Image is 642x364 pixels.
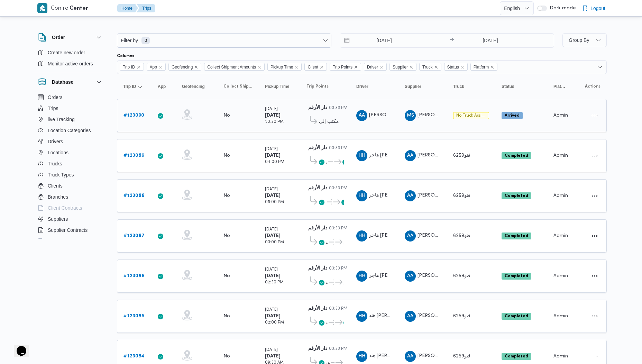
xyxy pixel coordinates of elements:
input: Press the down key to open a popover containing a calendar. [340,34,419,47]
label: Columns [117,53,134,59]
div: Muhammad Slah Aldin Said Muhammad [405,110,416,121]
span: Client [304,63,327,71]
small: 03:33 PM [329,227,347,230]
span: Trip Points [333,63,352,71]
span: AA [407,271,413,282]
span: Admin [553,113,568,118]
span: HH [358,230,365,242]
span: MS [407,110,414,121]
span: Supplier [393,63,408,71]
b: [DATE] [265,234,281,238]
span: Completed [502,192,531,199]
span: قنو6259 [453,354,470,358]
span: Drivers [48,137,63,146]
div: → [450,38,454,43]
span: Trip ID [123,63,135,71]
span: HH [358,271,365,282]
button: Create new order [35,47,106,58]
small: [DATE] [265,268,278,272]
span: Driver [367,63,378,71]
span: مكتب إلى [325,158,327,166]
span: No Truck Assigned [453,112,489,119]
div: No [223,153,230,159]
div: No [223,353,230,360]
span: [PERSON_NAME] [418,313,457,318]
button: Remove Geofencing from selection in this group [194,65,198,69]
span: Status [447,63,459,71]
b: Arrived [505,113,520,118]
b: دار الأرقم [308,146,327,150]
small: [DATE] [265,188,278,191]
b: دار الأرقم [308,226,327,230]
span: Admin [553,234,568,238]
span: Admin [553,274,568,278]
small: 03:00 PM [265,240,284,244]
span: Supplier Contracts [48,226,88,234]
button: Remove App from selection in this group [158,65,163,69]
button: Filter by0 available filters [117,34,331,47]
img: X8yXhbKr1z7QwAAAABJRU5ErkJggg== [37,3,47,13]
small: 05:00 PM [265,200,284,204]
span: Driver [364,63,387,71]
span: Monitor active orders [48,60,93,68]
button: Actions [589,311,600,322]
span: Clients [48,182,63,190]
button: Group By [562,33,607,47]
h3: Order [52,33,65,42]
span: Truck [453,84,464,89]
span: Devices [48,237,65,245]
span: HH [358,311,365,322]
button: Actions [589,351,600,362]
span: Collect Shipment Amounts [223,84,253,89]
span: HH [358,351,365,362]
span: مكتب إلى [319,118,339,126]
span: [PERSON_NAME] [418,113,457,117]
b: دار الأرقم [308,106,327,110]
button: Monitor active orders [35,58,106,69]
b: # 123090 [123,113,144,118]
span: Geofencing [172,63,193,71]
b: [DATE] [265,314,281,318]
span: Platform [474,63,489,71]
span: Trucks [48,160,62,168]
button: Supplier [402,81,443,92]
span: [PERSON_NAME] [418,153,457,157]
button: Remove Client from selection in this group [320,65,324,69]
button: Trips [35,103,106,114]
span: Completed [502,273,531,280]
b: Completed [505,274,528,278]
button: Actions [589,150,600,161]
span: Geofencing [168,63,201,71]
b: Completed [505,354,528,358]
span: [PERSON_NAME] [418,233,457,238]
div: Database [33,92,109,242]
svg: Sorted in descending order [137,84,143,89]
button: Order [38,33,103,42]
button: Remove Platform from selection in this group [490,65,494,69]
b: [DATE] [265,113,281,118]
span: مكتب إلى [325,278,328,286]
button: App [155,81,172,92]
b: # 123087 [123,234,145,238]
span: 0 available filters [141,37,150,44]
span: Status [502,84,514,89]
button: Suppliers [35,213,106,225]
button: Remove Status from selection in this group [460,65,465,69]
b: Completed [505,314,528,318]
div: No [223,313,230,319]
span: Platform [553,84,566,89]
span: Driver [356,84,368,89]
span: Arrived [502,112,523,119]
span: Suppliers [48,215,68,223]
b: دار الأرقم [308,306,327,311]
button: Locations [35,147,106,158]
span: Location Categories [48,126,91,135]
small: [DATE] [265,348,278,352]
div: Hajr Hsham Khidhuir [356,150,367,161]
span: Truck Types [48,171,74,179]
small: 03:33 PM [329,347,347,351]
button: Logout [579,1,608,15]
span: هاجر [PERSON_NAME] [369,153,420,157]
button: Home [117,4,138,12]
span: Supplier [405,84,421,89]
